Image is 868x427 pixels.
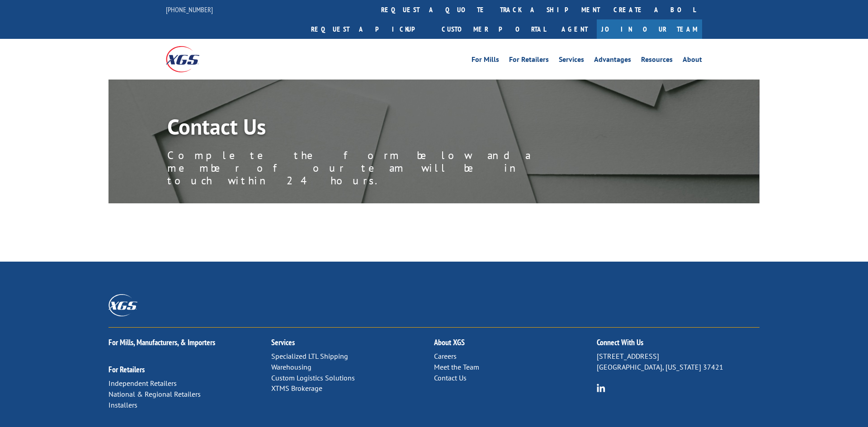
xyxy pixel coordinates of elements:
a: For Mills [472,56,499,66]
a: Request a pickup [304,19,435,39]
a: Resources [641,56,673,66]
a: Warehousing [271,362,311,371]
h1: Contact Us [167,116,574,142]
p: Complete the form below and a member of our team will be in touch within 24 hours. [167,149,574,187]
a: For Retailers [108,364,145,375]
a: Careers [434,352,457,361]
a: Services [559,56,584,66]
a: [PHONE_NUMBER] [166,5,213,14]
a: Customer Portal [435,19,552,39]
a: Custom Logistics Solutions [271,373,355,382]
a: Agent [552,19,597,39]
a: Installers [108,400,137,409]
img: group-6 [597,384,605,392]
a: Meet the Team [434,362,479,371]
a: Contact Us [434,373,467,382]
a: About XGS [434,337,465,347]
a: Join Our Team [597,19,702,39]
a: Specialized LTL Shipping [271,352,348,361]
p: [STREET_ADDRESS] [GEOGRAPHIC_DATA], [US_STATE] 37421 [597,351,759,373]
a: For Mills, Manufacturers, & Importers [108,337,215,347]
a: Independent Retailers [108,379,177,388]
a: Advantages [594,56,631,66]
img: XGS_Logos_ALL_2024_All_White [108,294,137,316]
a: About [683,56,702,66]
a: National & Regional Retailers [108,389,201,399]
a: XTMS Brokerage [271,384,322,393]
h2: Connect With Us [597,338,759,351]
a: Services [271,337,295,347]
a: For Retailers [509,56,549,66]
